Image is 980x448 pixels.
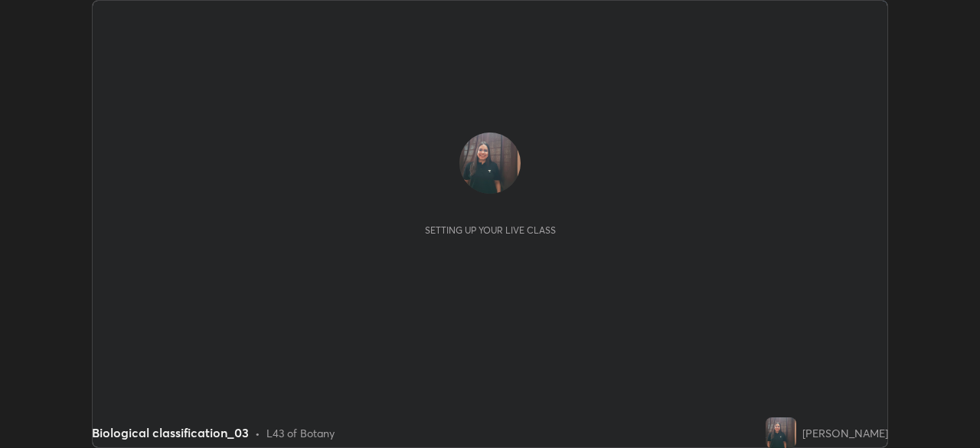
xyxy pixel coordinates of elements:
img: 815e494cd96e453d976a72106007bfc6.jpg [766,417,796,448]
img: 815e494cd96e453d976a72106007bfc6.jpg [459,132,521,194]
div: Biological classification_03 [92,423,249,442]
div: L43 of Botany [266,425,335,441]
div: • [255,425,260,441]
div: Setting up your live class [425,224,556,236]
div: [PERSON_NAME] [802,425,888,441]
